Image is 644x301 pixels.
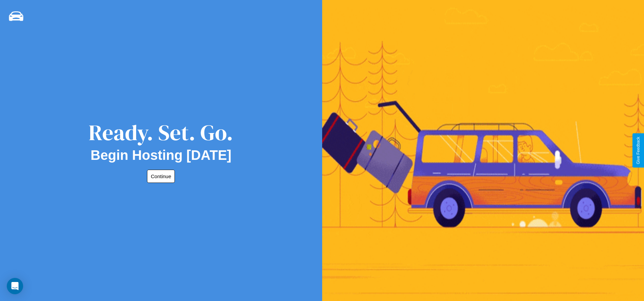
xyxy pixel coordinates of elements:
[89,117,233,148] div: Ready. Set. Go.
[147,170,175,183] button: Continue
[7,278,23,294] div: Open Intercom Messenger
[91,148,232,163] h2: Begin Hosting [DATE]
[636,137,641,164] div: Give Feedback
